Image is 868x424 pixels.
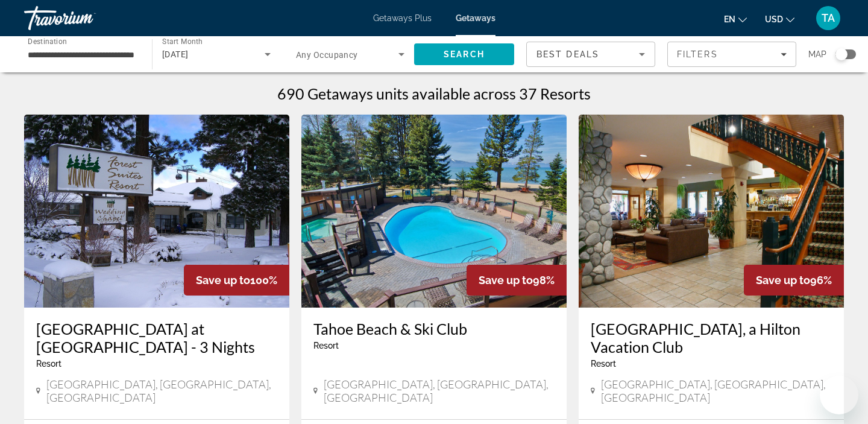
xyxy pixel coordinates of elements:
[301,115,567,308] img: Tahoe Beach & Ski Club
[196,274,250,286] span: Save up to
[36,320,277,356] a: [GEOGRAPHIC_DATA] at [GEOGRAPHIC_DATA] - 3 Nights
[456,13,495,23] a: Getaways
[591,359,616,369] span: Resort
[467,265,567,296] div: 98%
[591,320,832,356] a: [GEOGRAPHIC_DATA], a Hilton Vacation Club
[822,12,835,24] span: TA
[24,2,145,34] a: Travorium
[744,265,844,296] div: 96%
[36,359,61,369] span: Resort
[536,47,645,62] mat-select: Sort by
[677,49,718,59] span: Filters
[162,49,189,59] span: [DATE]
[765,10,794,28] button: Change currency
[724,14,735,24] span: en
[296,50,358,60] span: Any Occupancy
[756,274,810,286] span: Save up to
[373,13,432,23] a: Getaways Plus
[277,84,591,103] h1: 690 Getaways units available across 37 Resorts
[162,37,203,46] span: Start Month
[479,274,533,286] span: Save up to
[324,378,555,404] span: [GEOGRAPHIC_DATA], [GEOGRAPHIC_DATA], [GEOGRAPHIC_DATA]
[24,115,289,308] img: Forest Suites Resort at Heavenly Village - 3 Nights
[536,49,599,59] span: Best Deals
[46,378,277,404] span: [GEOGRAPHIC_DATA], [GEOGRAPHIC_DATA], [GEOGRAPHIC_DATA]
[28,48,136,62] input: Select destination
[601,378,832,404] span: [GEOGRAPHIC_DATA], [GEOGRAPHIC_DATA], [GEOGRAPHIC_DATA]
[313,320,555,338] a: Tahoe Beach & Ski Club
[808,46,826,63] span: Map
[444,49,485,59] span: Search
[579,115,844,308] img: Lake Tahoe Resort, a Hilton Vacation Club
[414,43,514,65] button: Search
[820,376,858,414] iframe: Button to launch messaging window
[184,265,289,296] div: 100%
[313,341,339,350] span: Resort
[28,37,67,45] span: Destination
[765,14,783,24] span: USD
[724,10,747,28] button: Change language
[813,5,844,31] button: User Menu
[667,42,796,67] button: Filters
